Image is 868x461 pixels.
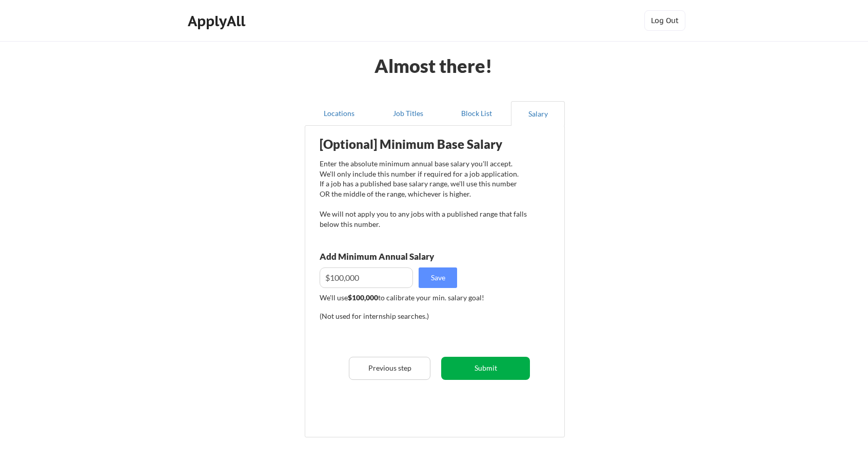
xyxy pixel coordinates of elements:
button: Previous step [349,357,430,380]
div: Almost there! [362,56,505,75]
div: ApplyAll [188,12,248,30]
button: Job Titles [373,101,442,126]
button: Salary [511,101,565,126]
button: Block List [442,101,511,126]
div: Enter the absolute minimum annual base salary you'll accept. We'll only include this number if re... [320,159,527,229]
div: (Not used for internship searches.) [320,311,459,321]
button: Locations [305,101,373,126]
button: Log Out [644,10,685,31]
div: [Optional] Minimum Base Salary [320,138,527,150]
button: Save [419,267,457,288]
button: Submit [441,357,530,380]
div: Add Minimum Annual Salary [320,252,480,261]
div: We'll use to calibrate your min. salary goal! [320,293,527,303]
input: E.g. $100,000 [320,267,413,288]
strong: $100,000 [348,293,378,302]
